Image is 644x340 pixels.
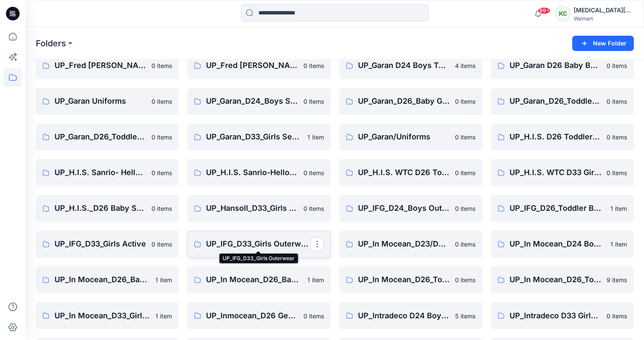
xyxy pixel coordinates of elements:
[54,59,146,71] p: UP_Fred [PERSON_NAME] D34 [DEMOGRAPHIC_DATA] Bottoms
[491,123,634,150] a: UP_H.I.S. D26 Toddler Seasonal0 items
[303,311,324,320] p: 0 items
[339,302,482,329] a: UP_Intradeco D24 Boys Basics5 items
[187,195,330,222] a: UP_Hansoll_D33_Girls Active & Bottoms0 items
[358,131,450,143] p: UP_Garan/Uniforms
[339,88,482,115] a: UP_Garan_D26_Baby Girl_Seasonal0 items
[152,97,172,106] p: 0 items
[206,309,298,321] p: UP_Inmocean_D26 Gender Neutral
[36,230,179,258] a: UP_IFG_D33_Girls Active0 items
[155,275,172,284] p: 1 item
[206,95,298,107] p: UP_Garan_D24_Boys Seasonal
[206,202,298,214] p: UP_Hansoll_D33_Girls Active & Bottoms
[36,123,179,150] a: UP_Garan_D26_Toddler Girl_Seasonal0 items
[339,266,482,293] a: UP_In Mocean_D26_Toddler Boy Swim0 items
[206,131,302,143] p: UP_Garan_D33_Girls Seasonal
[303,168,324,177] p: 0 items
[54,309,150,321] p: UP_In Mocean_D33_Girls Swim
[36,195,179,222] a: UP_H.I.S._D26 Baby Seasonal0 items
[509,274,601,286] p: UP_In Mocean_D26_Toddler Girl Swim
[339,195,482,222] a: UP_IFG_D24_Boys Outerwear0 items
[509,95,601,107] p: UP_Garan_D26_Toddler Boy_Seasonal
[455,168,475,177] p: 0 items
[555,6,570,21] div: KC
[610,204,627,213] p: 1 item
[187,266,330,293] a: UP_In Mocean_D26_Baby Girl Swim1 item
[206,59,298,71] p: UP_Fred [PERSON_NAME] D34 Plus Bottoms
[455,240,475,249] p: 0 items
[187,52,330,79] a: UP_Fred [PERSON_NAME] D34 Plus Bottoms0 items
[491,266,634,293] a: UP_In Mocean_D26_Toddler Girl Swim9 items
[339,159,482,186] a: UP_H.I.S. WTC D26 Toddler Seasonal0 items
[358,309,450,321] p: UP_Intradeco D24 Boys Basics
[358,167,450,178] p: UP_H.I.S. WTC D26 Toddler Seasonal
[509,202,605,214] p: UP_IFG_D26_Toddler Boys Outerwear
[455,133,475,142] p: 0 items
[491,230,634,258] a: UP_In Mocean_D24 Boys Swim1 item
[491,88,634,115] a: UP_Garan_D26_Toddler Boy_Seasonal0 items
[358,202,450,214] p: UP_IFG_D24_Boys Outerwear
[455,97,475,106] p: 0 items
[187,230,330,258] a: UP_IFG_D33_Girls Outerwear
[455,61,475,70] p: 4 items
[152,168,172,177] p: 0 items
[155,311,172,320] p: 1 item
[206,167,298,178] p: UP_H.I.S. Sanrio-Hello Kitty D26 Toddler Girls
[339,230,482,258] a: UP_In Mocean_D23/D26/D33/D34_Family Swim0 items
[152,240,172,249] p: 0 items
[491,302,634,329] a: UP_Intradeco D33 Girls Active0 items
[339,123,482,150] a: UP_Garan/Uniforms0 items
[509,309,601,321] p: UP_Intradeco D33 Girls Active
[54,167,146,178] p: UP_H.I.S. Sanrio- Hello Kitty D33 Girls
[36,88,179,115] a: UP_Garan Uniforms0 items
[339,52,482,79] a: UP_Garan D24 Boys Tops4 items
[307,275,324,284] p: 1 item
[358,238,450,250] p: UP_In Mocean_D23/D26/D33/D34_Family Swim
[36,159,179,186] a: UP_H.I.S. Sanrio- Hello Kitty D33 Girls0 items
[36,37,66,49] a: Folders
[187,159,330,186] a: UP_H.I.S. Sanrio-Hello Kitty D26 Toddler Girls0 items
[358,95,450,107] p: UP_Garan_D26_Baby Girl_Seasonal
[54,202,146,214] p: UP_H.I.S._D26 Baby Seasonal
[491,195,634,222] a: UP_IFG_D26_Toddler Boys Outerwear1 item
[54,131,146,143] p: UP_Garan_D26_Toddler Girl_Seasonal
[358,274,450,286] p: UP_In Mocean_D26_Toddler Boy Swim
[509,238,605,250] p: UP_In Mocean_D24 Boys Swim
[54,95,146,107] p: UP_Garan Uniforms
[491,159,634,186] a: UP_H.I.S. WTC D33 Girls Seasonal0 items
[610,240,627,249] p: 1 item
[54,274,150,286] p: UP_In Mocean_D26_Baby Boy Swim
[206,238,310,250] p: UP_IFG_D33_Girls Outerwear
[538,7,550,14] span: 99+
[574,5,633,15] div: [MEDICAL_DATA][PERSON_NAME]
[607,133,627,142] p: 0 items
[509,131,601,143] p: UP_H.I.S. D26 Toddler Seasonal
[509,167,601,178] p: UP_H.I.S. WTC D33 Girls Seasonal
[607,275,627,284] p: 9 items
[307,133,324,142] p: 1 item
[187,88,330,115] a: UP_Garan_D24_Boys Seasonal0 items
[36,302,179,329] a: UP_In Mocean_D33_Girls Swim1 item
[607,97,627,106] p: 0 items
[152,61,172,70] p: 0 items
[303,204,324,213] p: 0 items
[187,302,330,329] a: UP_Inmocean_D26 Gender Neutral0 items
[607,311,627,320] p: 0 items
[607,61,627,70] p: 0 items
[187,123,330,150] a: UP_Garan_D33_Girls Seasonal1 item
[491,52,634,79] a: UP_Garan D26 Baby Boy Seasonal0 items
[455,275,475,284] p: 0 items
[152,133,172,142] p: 0 items
[358,59,450,71] p: UP_Garan D24 Boys Tops
[574,15,633,22] div: Walmart
[206,274,302,286] p: UP_In Mocean_D26_Baby Girl Swim
[572,36,634,51] button: New Folder
[455,204,475,213] p: 0 items
[455,311,475,320] p: 5 items
[607,168,627,177] p: 0 items
[54,238,146,250] p: UP_IFG_D33_Girls Active
[36,52,179,79] a: UP_Fred [PERSON_NAME] D34 [DEMOGRAPHIC_DATA] Bottoms0 items
[152,204,172,213] p: 0 items
[303,97,324,106] p: 0 items
[303,61,324,70] p: 0 items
